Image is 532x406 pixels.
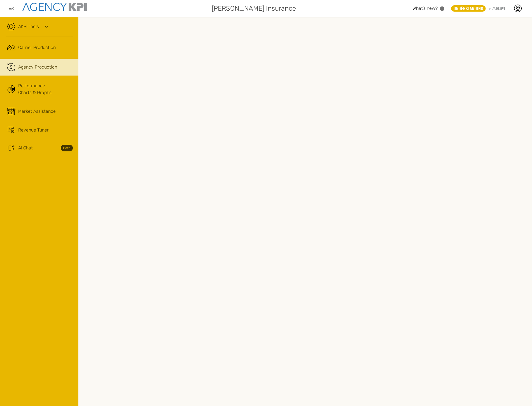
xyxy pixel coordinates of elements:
span: Market Assistance [18,108,56,115]
span: What’s new? [412,6,438,11]
a: AKPI Tools [18,23,39,30]
span: Revenue Tuner [18,127,49,133]
span: [PERSON_NAME] Insurance [212,3,296,13]
span: AI Chat [18,145,33,151]
span: Carrier Production [18,44,56,51]
span: Agency Production [18,64,57,71]
img: agencykpi-logo-550x69-2d9e3fa8.png [22,3,87,11]
strong: Beta [61,145,73,151]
